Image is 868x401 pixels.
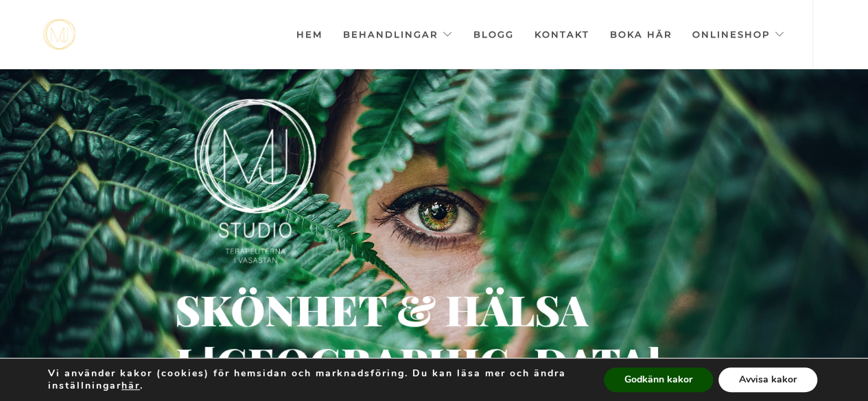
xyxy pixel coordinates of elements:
div: Skönhet & hälsa [175,304,506,314]
button: här [121,380,140,392]
div: i [GEOGRAPHIC_DATA] [176,356,329,369]
a: mjstudio mjstudio mjstudio [43,19,75,50]
button: Godkänn kakor [604,367,713,392]
p: Vi använder kakor (cookies) för hemsidan och marknadsföring. Du kan läsa mer och ändra inställnin... [48,367,575,392]
button: Avvisa kakor [718,367,817,392]
img: mjstudio [43,19,75,50]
